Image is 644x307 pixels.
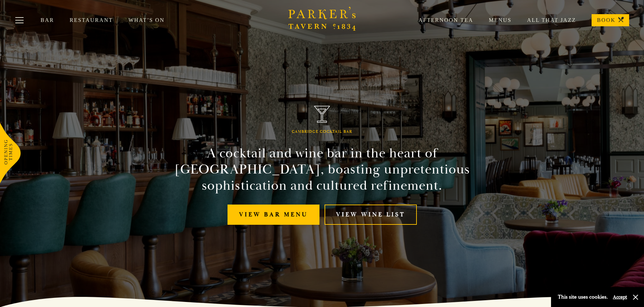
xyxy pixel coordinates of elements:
h1: Cambridge Cocktail Bar [292,129,352,134]
img: Parker's Tavern Brasserie Cambridge [314,106,330,123]
button: Close and accept [632,294,639,301]
button: Accept [613,294,627,300]
h2: A cocktail and wine bar in the heart of [GEOGRAPHIC_DATA], boasting unpretentious sophistication ... [168,145,476,194]
a: View bar menu [228,205,319,225]
a: View Wine List [325,205,417,225]
p: This site uses cookies. [558,292,608,302]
